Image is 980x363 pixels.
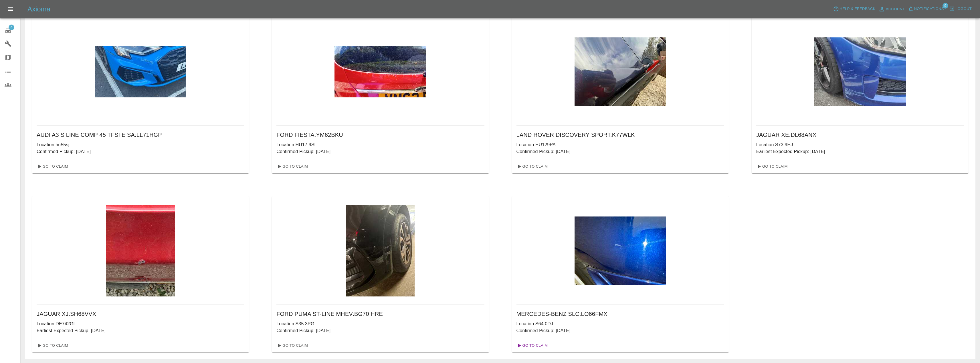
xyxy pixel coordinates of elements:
[514,341,549,350] a: Go To Claim
[37,309,244,318] h6: JAGUAR XJ : SH68VVX
[516,309,724,318] h6: MERCEDES-BENZ SLC : LO66FMX
[943,3,948,9] span: 9
[37,327,244,334] p: Earliest Expected Pickup: [DATE]
[276,327,484,334] p: Confirmed Pickup: [DATE]
[276,309,484,318] h6: FORD PUMA ST-LINE MHEV : BG70 HRE
[756,148,964,155] p: Earliest Expected Pickup: [DATE]
[37,141,244,148] p: Location: hu55sj
[516,141,724,148] p: Location: HU129PA
[274,341,309,350] a: Go To Claim
[274,162,309,171] a: Go To Claim
[754,162,789,171] a: Go To Claim
[516,130,724,139] h6: LAND ROVER DISCOVERY SPORT : K77WLK
[37,320,244,327] p: Location: DE742GL
[27,5,50,14] h5: Axioma
[516,148,724,155] p: Confirmed Pickup: [DATE]
[34,341,70,350] a: Go To Claim
[906,5,945,13] button: Notifications
[516,320,724,327] p: Location: S64 0DJ
[756,141,964,148] p: Location: S73 9HJ
[948,5,973,13] button: Logout
[276,320,484,327] p: Location: S35 3PG
[886,6,905,13] span: Account
[832,5,877,13] button: Help & Feedback
[37,148,244,155] p: Confirmed Pickup: [DATE]
[756,130,964,139] h6: JAGUAR XE : DL68ANX
[3,2,17,16] button: Open drawer
[34,162,70,171] a: Go To Claim
[514,162,549,171] a: Go To Claim
[276,141,484,148] p: Location: HU17 9SL
[840,6,875,12] span: Help & Feedback
[9,25,14,30] span: 4
[877,5,906,14] a: Account
[276,148,484,155] p: Confirmed Pickup: [DATE]
[37,130,244,139] h6: AUDI A3 S LINE COMP 45 TFSI E SA : LL71HGP
[516,327,724,334] p: Confirmed Pickup: [DATE]
[914,6,944,12] span: Notifications
[955,6,972,12] span: Logout
[276,130,484,139] h6: FORD FIESTA : YM62BKU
